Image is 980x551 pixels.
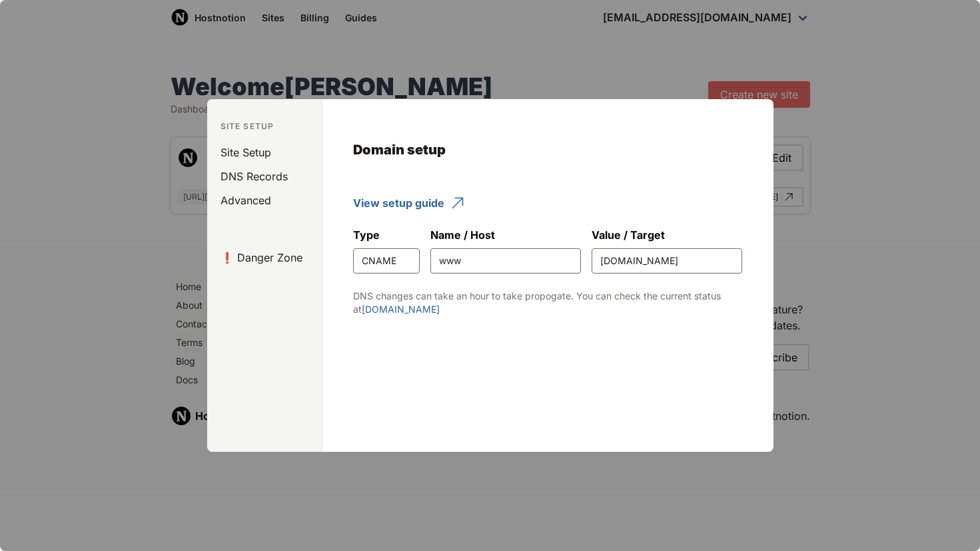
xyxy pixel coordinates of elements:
[213,140,322,164] a: Site Setup
[213,188,322,212] a: Advanced
[592,227,742,243] label: Value / Target
[353,227,420,243] label: Type
[207,120,322,132] p: Site Setup
[353,289,737,316] div: DNS changes can take an hour to take propogate. You can check the current status at
[213,246,322,270] a: ❗️ Danger Zone
[353,195,742,211] a: View setup guide
[353,142,742,158] h4: Domain setup
[430,227,581,243] label: Name / Host
[213,164,322,188] a: DNS Records
[362,303,440,315] a: [DOMAIN_NAME]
